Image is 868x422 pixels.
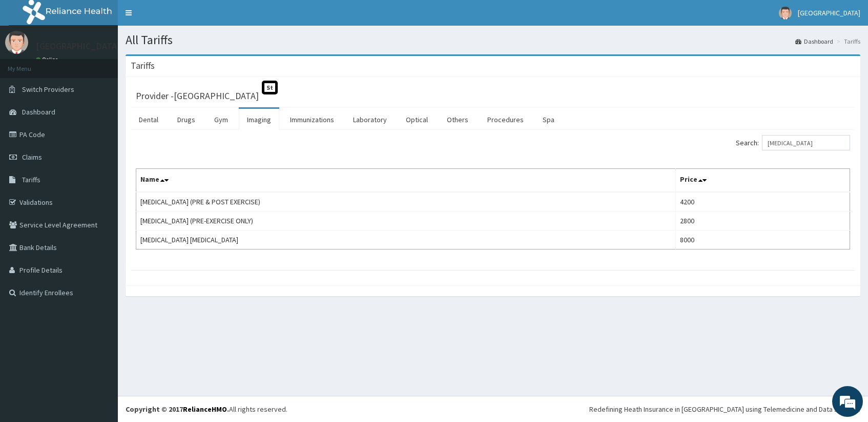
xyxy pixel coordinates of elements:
[126,33,860,47] h1: All Tariffs
[36,42,120,51] p: [GEOGRAPHIC_DATA]
[136,192,676,212] td: [MEDICAL_DATA] (PRE & POST EXERCISE)
[183,405,227,414] a: RelianceHMO
[22,152,42,162] span: Claims
[479,109,532,130] a: Procedures
[676,169,850,193] th: Price
[345,109,395,130] a: Laboratory
[676,192,850,212] td: 4200
[136,212,676,231] td: [MEDICAL_DATA] (PRE-EXERCISE ONLY)
[282,109,342,130] a: Immunizations
[136,169,676,193] th: Name
[22,175,40,184] span: Tariffs
[131,109,167,130] a: Dental
[36,56,60,63] a: Online
[779,7,792,20] img: User Image
[22,107,55,117] span: Dashboard
[239,109,279,130] a: Imaging
[131,61,155,70] h3: Tariffs
[398,109,436,130] a: Optical
[762,135,850,150] input: Search:
[589,404,860,414] div: Redefining Heath Insurance in [GEOGRAPHIC_DATA] using Telemedicine and Data Science!
[136,231,676,250] td: [MEDICAL_DATA] [MEDICAL_DATA]
[22,85,74,94] span: Switch Providers
[126,405,229,414] strong: Copyright © 2017 .
[736,135,850,150] label: Search:
[136,91,259,101] h3: Provider - [GEOGRAPHIC_DATA]
[169,109,203,130] a: Drugs
[798,8,860,17] span: [GEOGRAPHIC_DATA]
[5,31,28,54] img: User Image
[676,231,850,250] td: 8000
[439,109,477,130] a: Others
[676,212,850,231] td: 2800
[834,37,860,46] li: Tariffs
[206,109,236,130] a: Gym
[118,396,868,422] footer: All rights reserved.
[262,81,278,94] span: St
[534,109,563,130] a: Spa
[795,37,833,46] a: Dashboard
